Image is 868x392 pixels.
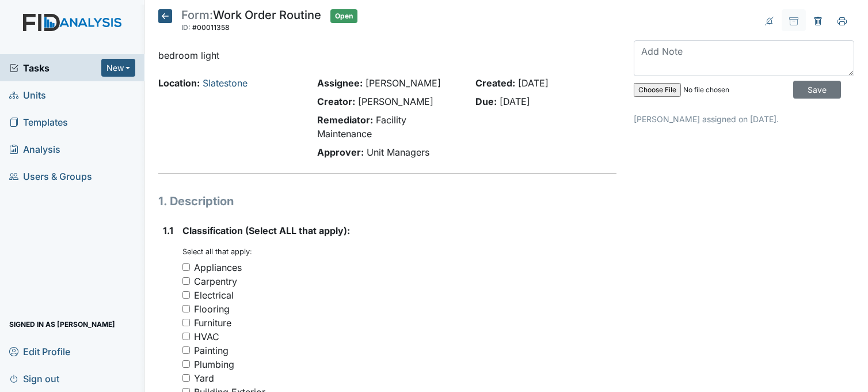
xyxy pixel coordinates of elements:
strong: Approver: [317,146,364,158]
input: Furniture [182,319,190,326]
span: [PERSON_NAME] [358,96,433,107]
strong: Creator: [317,96,355,107]
input: Appliances [182,263,190,271]
a: Slatestone [203,77,248,89]
input: Yard [182,374,190,382]
strong: Location: [158,77,200,89]
strong: Assignee: [317,77,363,89]
button: New [101,59,136,77]
span: Signed in as [PERSON_NAME] [9,315,115,333]
a: Tasks [9,61,101,75]
small: Select all that apply: [182,247,252,256]
span: Open [330,9,357,23]
input: Carpentry [182,277,190,285]
span: Edit Profile [9,342,70,360]
span: [DATE] [500,96,530,107]
p: bedroom light [158,48,616,62]
p: [PERSON_NAME] assigned on [DATE]. [634,113,854,125]
span: [PERSON_NAME] [366,77,441,89]
span: [DATE] [518,77,549,89]
label: 1.1 [163,224,173,238]
span: Unit Managers [367,146,429,158]
div: Furniture [194,316,231,330]
div: Plumbing [194,357,234,371]
input: HVAC [182,333,190,340]
div: HVAC [194,330,219,344]
span: Classification (Select ALL that apply): [182,225,350,236]
div: Flooring [194,302,230,316]
span: #00011358 [192,23,230,32]
input: Electrical [182,291,190,299]
span: Analysis [9,140,60,158]
div: Electrical [194,288,234,302]
h1: 1. Description [158,193,616,210]
input: Flooring [182,305,190,312]
span: Sign out [9,370,59,387]
div: Painting [194,344,229,357]
strong: Created: [475,77,515,89]
span: Templates [9,113,68,131]
strong: Due: [475,96,497,107]
input: Save [793,81,841,99]
div: Appliances [194,261,242,274]
span: Users & Groups [9,167,92,185]
input: Painting [182,346,190,354]
span: ID: [181,23,191,32]
input: Plumbing [182,360,190,368]
strong: Remediator: [317,114,373,126]
div: Work Order Routine [181,9,321,35]
div: Yard [194,371,214,385]
span: Units [9,86,46,104]
span: Form: [181,8,213,22]
div: Carpentry [194,274,237,288]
